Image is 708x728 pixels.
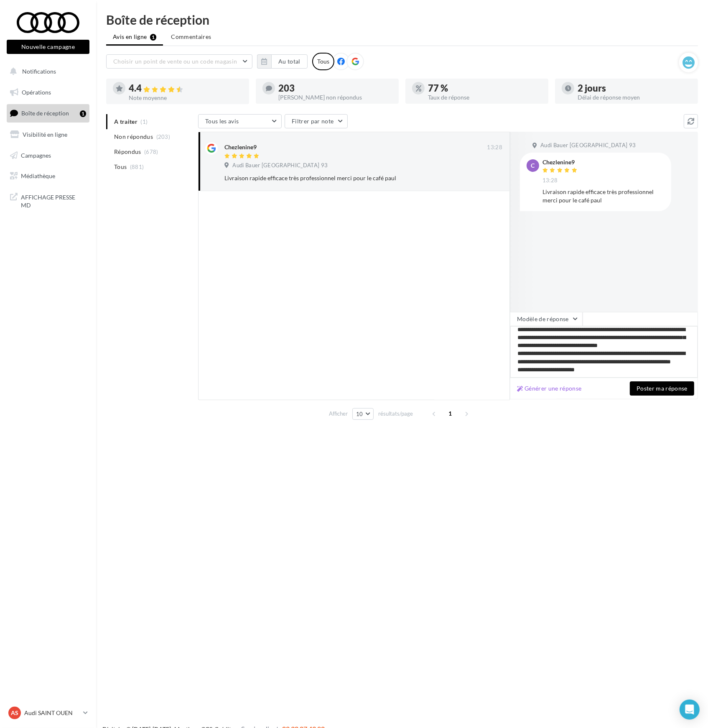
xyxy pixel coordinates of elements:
span: Audi Bauer [GEOGRAPHIC_DATA] 93 [232,162,328,169]
div: Livraison rapide efficace très professionnel merci pour le café paul [224,174,448,182]
span: Médiathèque [21,172,55,179]
button: Nouvelle campagne [7,40,89,54]
span: Audi Bauer [GEOGRAPHIC_DATA] 93 [540,142,636,149]
span: Tous les avis [205,118,239,125]
button: Au total [271,54,308,69]
div: 203 [278,84,392,93]
a: Visibilité en ligne [5,126,91,143]
button: Tous les avis [198,114,282,128]
div: Boîte de réception [106,13,698,26]
div: 4.4 [129,84,242,93]
div: 77 % [428,84,542,93]
button: Choisir un point de vente ou un code magasin [106,54,252,69]
span: Tous [114,163,127,171]
div: Chezlenine9 [224,143,257,151]
span: Répondus [114,148,141,156]
span: Afficher [329,410,348,418]
span: Campagnes [21,151,51,158]
span: résultats/page [378,410,413,418]
button: Au total [257,54,308,69]
a: Boîte de réception1 [5,104,91,122]
span: Notifications [22,68,56,75]
a: AS Audi SAINT OUEN [7,705,89,721]
button: Générer une réponse [514,383,585,393]
button: Poster ma réponse [630,381,694,396]
span: Opérations [22,89,51,96]
button: 10 [352,408,374,420]
span: (678) [144,148,158,155]
span: Choisir un point de vente ou un code magasin [113,58,237,65]
div: Tous [312,53,334,70]
div: Open Intercom Messenger [680,700,700,720]
div: 2 jours [578,84,691,93]
a: Opérations [5,84,91,101]
a: Médiathèque [5,167,91,185]
span: (203) [156,133,171,140]
div: 1 [80,110,86,117]
span: (881) [130,163,144,170]
span: Visibilité en ligne [23,131,67,138]
span: Boîte de réception [21,110,69,117]
span: 1 [444,407,457,420]
span: 13:28 [542,177,558,184]
p: Audi SAINT OUEN [24,709,80,717]
span: AS [11,709,18,717]
div: Taux de réponse [428,95,542,100]
div: Délai de réponse moyen [578,95,691,100]
span: 13:28 [487,144,502,151]
span: Commentaires [171,33,211,41]
a: AFFICHAGE PRESSE MD [5,188,91,213]
div: Note moyenne [129,95,242,101]
span: C [531,161,535,170]
span: AFFICHAGE PRESSE MD [21,192,86,209]
span: Non répondus [114,133,153,141]
a: Campagnes [5,147,91,164]
span: 10 [356,411,363,417]
button: Modèle de réponse [510,312,583,326]
div: Chezlenine9 [542,159,579,165]
div: Livraison rapide efficace très professionnel merci pour le café paul [542,188,665,204]
div: [PERSON_NAME] non répondus [278,95,392,100]
button: Notifications [5,63,88,80]
button: Filtrer par note [285,114,348,128]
